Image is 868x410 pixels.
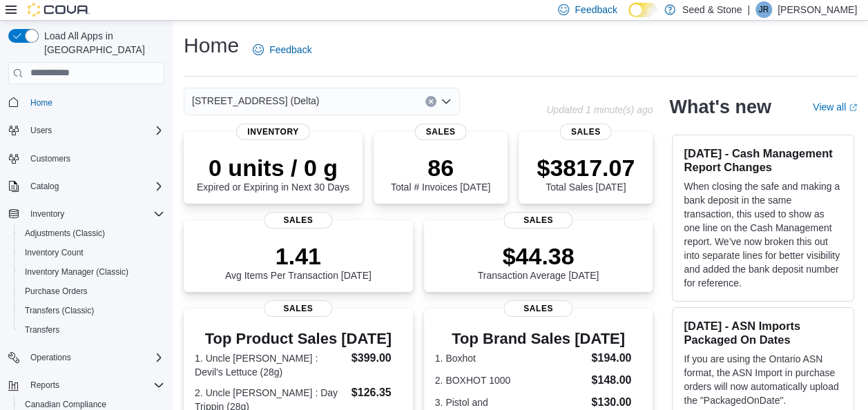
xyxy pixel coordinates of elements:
button: Inventory [25,206,70,222]
span: Inventory Manager (Classic) [19,264,164,280]
button: Reports [25,377,65,393]
span: Inventory Manager (Classic) [25,266,128,277]
span: Purchase Orders [25,286,88,297]
a: Home [25,95,58,111]
span: Reports [25,377,164,393]
span: Load All Apps in [GEOGRAPHIC_DATA] [39,29,164,57]
span: Home [30,97,52,108]
span: Canadian Compliance [25,399,106,410]
span: Catalog [25,178,164,195]
svg: External link [849,104,857,112]
button: Home [3,92,170,113]
h3: Top Brand Sales [DATE] [435,331,642,347]
p: | [747,1,750,18]
p: Seed & Stone [682,1,742,18]
p: If you are using the Ontario ASN format, the ASN Import in purchase orders will now automatically... [684,352,842,407]
dd: $194.00 [591,350,642,367]
button: Clear input [425,96,436,107]
span: Sales [504,300,572,317]
span: Home [25,94,164,111]
button: Users [25,122,57,139]
button: Operations [3,348,170,367]
button: Transfers (Classic) [14,301,170,320]
h3: [DATE] - ASN Imports Packaged On Dates [684,319,842,346]
span: [STREET_ADDRESS] (Delta) [192,92,319,109]
span: Feedback [269,43,311,57]
span: Operations [30,352,71,363]
span: Sales [264,300,332,317]
span: Users [30,125,52,136]
a: Inventory Count [19,244,89,261]
h3: Top Product Sales [DATE] [195,331,402,347]
div: Total # Invoices [DATE] [391,154,490,193]
button: Users [3,121,170,140]
span: Transfers [19,322,164,338]
button: Operations [25,349,77,366]
p: [PERSON_NAME] [778,1,857,18]
span: Adjustments (Classic) [19,225,164,242]
span: Inventory [25,206,164,222]
span: Inventory [236,124,310,140]
dd: $148.00 [591,372,642,389]
dt: 1. Boxhot [435,351,586,365]
h1: Home [184,32,239,59]
span: Transfers (Classic) [25,305,94,316]
dd: $399.00 [351,350,402,367]
span: Adjustments (Classic) [25,228,105,239]
span: Users [25,122,164,139]
button: Open list of options [441,96,452,107]
span: Sales [560,124,612,140]
button: Purchase Orders [14,282,170,301]
span: Transfers (Classic) [19,302,164,319]
dt: 1. Uncle [PERSON_NAME] : Devil's Lettuce (28g) [195,351,346,379]
span: JR [759,1,769,18]
div: Total Sales [DATE] [537,154,635,193]
p: 0 units / 0 g [197,154,349,182]
button: Customers [3,148,170,168]
button: Adjustments (Classic) [14,224,170,243]
a: Transfers [19,322,65,338]
p: 86 [391,154,490,182]
h2: What's new [669,96,771,118]
dt: 2. BOXHOT 1000 [435,373,586,387]
a: Purchase Orders [19,283,93,300]
button: Inventory Manager (Classic) [14,262,170,282]
span: Inventory Count [19,244,164,261]
span: Sales [504,212,572,228]
div: Avg Items Per Transaction [DATE] [225,242,372,281]
span: Inventory [30,208,64,219]
span: Customers [30,153,70,164]
input: Dark Mode [628,3,657,17]
p: $3817.07 [537,154,635,182]
div: Transaction Average [DATE] [478,242,599,281]
span: Dark Mode [628,17,629,18]
p: 1.41 [225,242,372,270]
img: Cova [28,3,90,17]
span: Feedback [575,3,617,17]
a: Transfers (Classic) [19,302,99,319]
span: Catalog [30,181,59,192]
button: Catalog [25,178,64,195]
span: Transfers [25,324,59,335]
span: Reports [30,380,59,391]
dd: $126.35 [351,384,402,401]
button: Catalog [3,177,170,196]
span: Purchase Orders [19,283,164,300]
button: Transfers [14,320,170,340]
span: Inventory Count [25,247,84,258]
button: Inventory Count [14,243,170,262]
span: Sales [264,212,332,228]
span: Sales [415,124,467,140]
a: Adjustments (Classic) [19,225,110,242]
h3: [DATE] - Cash Management Report Changes [684,146,842,174]
a: Inventory Manager (Classic) [19,264,134,280]
button: Reports [3,375,170,395]
p: $44.38 [478,242,599,270]
a: Customers [25,150,76,167]
span: Customers [25,150,164,167]
p: Updated 1 minute(s) ago [546,104,653,115]
div: Jimmie Rao [755,1,772,18]
a: View allExternal link [813,101,857,113]
button: Inventory [3,204,170,224]
a: Feedback [247,36,317,64]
